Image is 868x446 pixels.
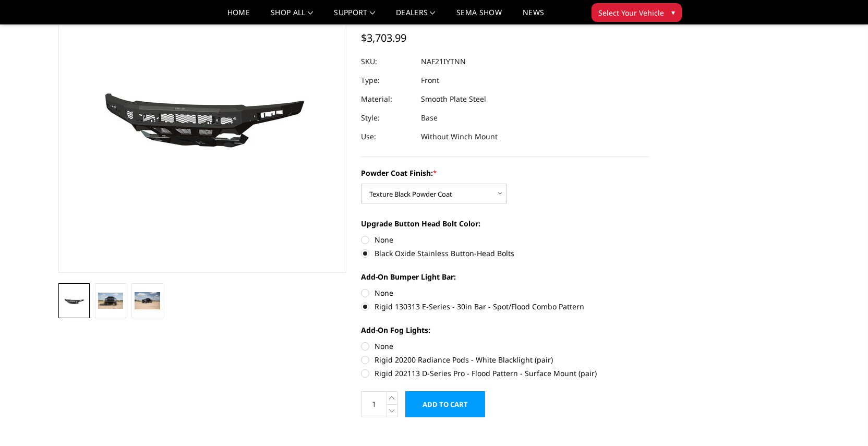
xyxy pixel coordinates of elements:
[361,341,649,352] label: None
[421,52,466,71] dd: NAF21IYTNN
[361,90,413,109] dt: Material:
[361,301,649,312] label: Rigid 130313 E-Series - 30in Bar - Spot/Flood Combo Pattern
[361,248,649,259] label: Black Oxide Stainless Button-Head Bolts
[361,234,649,245] label: None
[135,292,160,309] img: 2021-2025 Ford Raptor - Freedom Series - Base Front Bumper (non-winch)
[361,287,649,298] label: None
[456,9,502,24] a: SEMA Show
[98,293,123,309] img: 2021-2025 Ford Raptor - Freedom Series - Base Front Bumper (non-winch)
[671,7,675,18] span: ▾
[405,391,485,417] input: Add to Cart
[62,295,87,307] img: 2021-2025 Ford Raptor - Freedom Series - Base Front Bumper (non-winch)
[361,52,413,71] dt: SKU:
[361,354,649,365] label: Rigid 20200 Radiance Pods - White Blacklight (pair)
[361,167,649,178] label: Powder Coat Finish:
[361,71,413,90] dt: Type:
[421,109,438,127] dd: Base
[396,9,436,24] a: Dealers
[361,324,649,335] label: Add-On Fog Lights:
[361,127,413,146] dt: Use:
[421,127,498,146] dd: Without Winch Mount
[271,9,313,24] a: shop all
[598,7,664,18] span: Select Your Vehicle
[334,9,375,24] a: Support
[421,71,439,90] dd: Front
[361,368,649,379] label: Rigid 202113 D-Series Pro - Flood Pattern - Surface Mount (pair)
[592,3,682,22] button: Select Your Vehicle
[421,90,486,109] dd: Smooth Plate Steel
[361,218,649,229] label: Upgrade Button Head Bolt Color:
[227,9,250,24] a: Home
[361,31,406,45] span: $3,703.99
[361,109,413,127] dt: Style:
[361,271,649,282] label: Add-On Bumper Light Bar:
[523,9,544,24] a: News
